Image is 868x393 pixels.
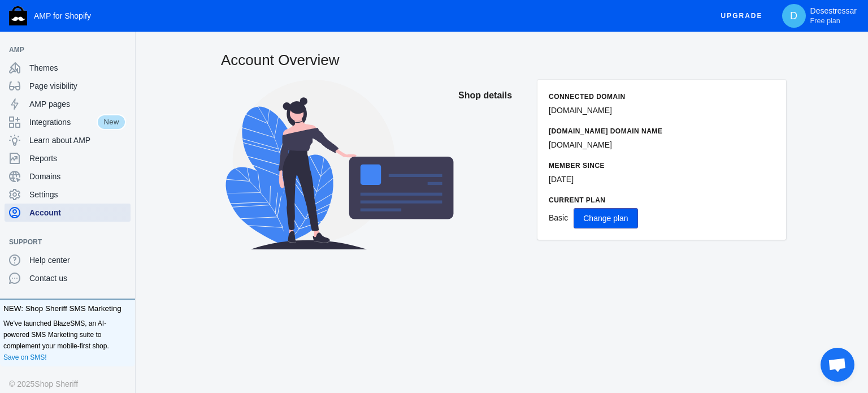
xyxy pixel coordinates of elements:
span: Reports [29,153,126,164]
span: Change plan [583,214,628,223]
div: Bate-papo aberto [821,348,854,382]
a: AMP pages [5,95,131,113]
a: Page visibility [5,77,131,95]
button: Change plan [574,208,637,228]
span: New [97,114,126,130]
h2: Account Overview [221,50,786,70]
span: Integrations [29,116,97,128]
span: Account [29,207,126,218]
a: Account [5,204,131,222]
p: Desestressar [810,6,857,25]
a: Contact us [5,269,131,287]
button: Upgrade [712,6,772,27]
span: Basic [549,213,568,222]
p: [DOMAIN_NAME] [549,139,775,151]
a: Domains [5,167,131,185]
button: Add a sales channel [115,240,133,244]
a: Settings [5,185,131,204]
a: IntegrationsNew [5,113,131,131]
span: Free plan [810,16,840,25]
span: Contact us [29,273,126,284]
span: Learn about AMP [29,135,126,146]
h6: Connected domain [549,91,775,102]
p: [DOMAIN_NAME] [549,105,775,116]
span: Page visibility [29,80,126,92]
a: Reports [5,149,131,167]
span: Help center [29,254,126,266]
a: Themes [5,59,131,77]
h2: Shop details [458,80,526,111]
span: Support [9,236,115,248]
img: Shop Sheriff Logo [9,6,27,25]
span: Domains [29,171,126,182]
span: D [788,10,800,21]
button: Add a sales channel [115,47,133,52]
h6: Current Plan [549,195,775,206]
h6: Member since [549,160,775,171]
span: Settings [29,189,126,200]
span: Themes [29,62,126,74]
h6: [DOMAIN_NAME] domain name [549,126,775,137]
span: Upgrade [721,6,763,26]
a: Learn about AMP [5,131,131,149]
span: AMP [9,44,115,55]
span: AMP for Shopify [34,11,91,20]
span: AMP pages [29,98,126,110]
p: [DATE] [549,174,775,185]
